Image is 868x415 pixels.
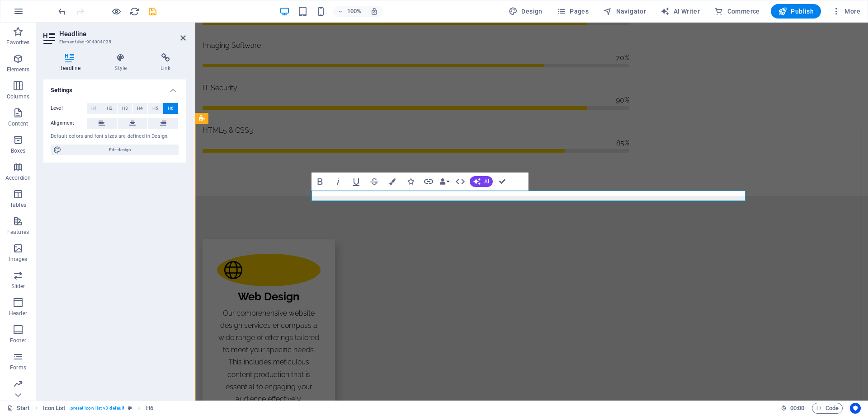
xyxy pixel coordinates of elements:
button: 100% [333,6,365,17]
button: Icons [402,173,419,191]
button: HTML [452,173,469,191]
h6: Session time [781,403,805,414]
button: Commerce [711,4,764,19]
button: H2 [102,103,117,114]
div: Design (Ctrl+Alt+Y) [505,4,546,19]
h4: Style [99,53,146,72]
span: Code [816,403,839,414]
h3: Element #ed-904004035 [59,38,168,46]
i: Reload page [129,6,140,17]
h4: Settings [43,79,186,96]
span: Pages [557,7,589,16]
div: Default colors and font sizes are defined in Design. [51,133,179,140]
button: Italic (Ctrl+I) [330,173,347,191]
p: Elements [7,66,30,73]
button: H6 [163,103,178,114]
button: H1 [87,103,102,114]
button: Strikethrough [366,173,383,191]
p: Favorites [6,39,29,46]
button: Data Bindings [438,173,451,191]
span: 00 00 [790,403,804,414]
span: H4 [137,103,143,114]
h2: Headline [59,30,186,38]
span: H5 [152,103,158,114]
i: Undo: Edit headline (Ctrl+Z) [57,6,67,17]
button: H3 [118,103,132,114]
button: save [147,6,158,17]
button: Navigator [599,4,650,19]
label: Alignment [51,118,87,129]
span: Commerce [714,7,760,16]
span: : [797,405,798,411]
button: AI [470,176,493,187]
i: On resize automatically adjust zoom level to fit chosen device. [370,7,378,15]
button: AI Writer [657,4,703,19]
span: H2 [107,103,113,114]
p: Accordion [5,174,31,182]
h4: Link [146,53,186,72]
button: Edit design [51,145,179,155]
span: H3 [122,103,128,114]
span: . preset-icon-list-v3-default [69,403,125,414]
button: undo [57,6,67,17]
button: More [828,4,864,19]
p: Footer [10,337,26,344]
button: reload [129,6,140,17]
p: Boxes [11,147,26,154]
p: Slider [11,283,25,290]
h4: Headline [43,53,99,72]
i: Save (Ctrl+S) [147,6,158,17]
button: Link [420,173,437,191]
span: H1 [91,103,97,114]
button: H5 [148,103,163,114]
button: Bold (Ctrl+B) [311,173,329,191]
span: Publish [778,7,814,16]
span: Edit design [64,145,176,155]
span: AI Writer [660,7,700,16]
span: Navigator [603,7,646,16]
p: Features [7,228,29,236]
nav: breadcrumb [43,403,154,414]
span: AI [484,179,489,184]
button: Pages [553,4,592,19]
p: Content [8,120,28,127]
a: Click to cancel selection. Double-click to open Pages [7,403,30,414]
p: Forms [10,364,26,371]
label: Level [51,103,87,114]
p: Header [9,310,27,317]
h6: 100% [347,6,361,17]
button: Colors [384,173,401,191]
button: Code [812,403,843,414]
p: Columns [7,93,29,100]
span: More [832,7,860,16]
span: Click to select. Double-click to edit [146,403,153,414]
button: Usercentrics [850,403,861,414]
p: Tables [10,201,26,209]
span: H6 [168,103,174,114]
button: H4 [133,103,148,114]
button: Underline (Ctrl+U) [348,173,365,191]
button: Confirm (Ctrl+⏎) [494,173,511,191]
button: Design [505,4,546,19]
button: Publish [771,4,821,19]
p: Images [9,256,28,263]
span: Click to select. Double-click to edit [43,403,66,414]
i: This element is a customizable preset [128,406,132,410]
span: Design [509,7,542,16]
button: Click here to leave preview mode and continue editing [111,6,122,17]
